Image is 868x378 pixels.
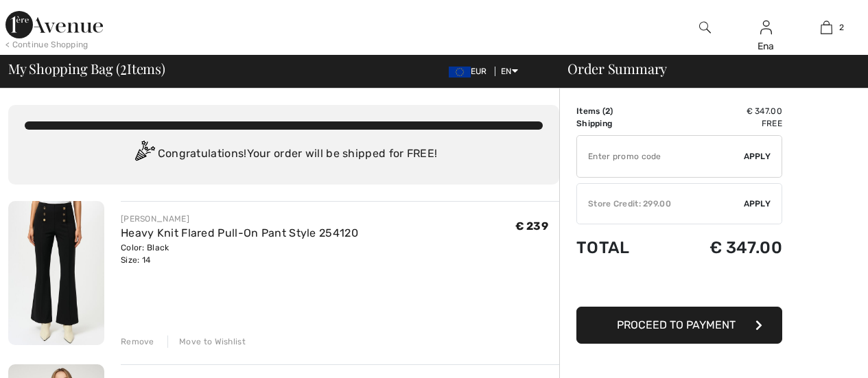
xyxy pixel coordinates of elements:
[699,19,711,36] img: search the website
[736,39,796,54] div: Ena
[121,213,358,225] div: [PERSON_NAME]
[744,150,771,163] span: Apply
[617,318,736,331] span: Proceed to Payment
[5,11,103,38] img: 1ère Avenue
[551,62,860,75] div: Order Summary
[576,105,663,117] td: Items ( )
[8,62,165,75] span: My Shopping Bag ( Items)
[577,198,744,210] div: Store Credit: 299.00
[121,335,154,348] div: Remove
[501,67,518,76] span: EN
[576,224,663,271] td: Total
[121,241,358,266] div: Color: Black Size: 14
[515,220,549,233] span: € 239
[663,224,782,271] td: € 347.00
[167,335,246,348] div: Move to Wishlist
[449,67,493,76] span: EUR
[839,21,844,34] span: 2
[120,58,127,76] span: 2
[605,106,610,116] span: 2
[663,105,782,117] td: € 347.00
[663,117,782,130] td: Free
[577,136,744,177] input: Promo code
[8,201,104,345] img: Heavy Knit Flared Pull-On Pant Style 254120
[760,21,772,34] a: Sign In
[449,67,471,78] img: Euro
[121,226,358,239] a: Heavy Knit Flared Pull-On Pant Style 254120
[130,141,158,168] img: Congratulation2.svg
[821,19,832,36] img: My Bag
[576,307,782,344] button: Proceed to Payment
[760,19,772,36] img: My Info
[5,38,89,51] div: < Continue Shopping
[797,19,856,36] a: 2
[744,198,771,210] span: Apply
[576,271,782,302] iframe: PayPal
[25,141,543,168] div: Congratulations! Your order will be shipped for FREE!
[576,117,663,130] td: Shipping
